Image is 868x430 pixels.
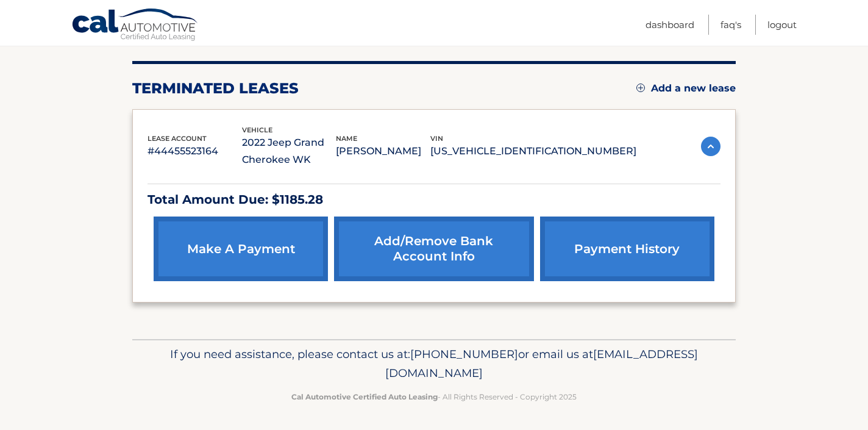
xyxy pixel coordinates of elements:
img: add.svg [636,84,645,92]
span: lease account [148,134,207,143]
h2: terminated leases [132,79,299,98]
a: make a payment [154,217,328,281]
a: Add/Remove bank account info [334,217,533,281]
span: [PHONE_NUMBER] [410,347,518,361]
img: accordion-active.svg [701,137,720,156]
a: payment history [540,217,714,281]
p: Total Amount Due: $1185.28 [148,189,720,210]
p: [US_VEHICLE_IDENTIFICATION_NUMBER] [430,143,636,160]
span: vin [430,134,443,143]
p: If you need assistance, please contact us at: or email us at [140,345,728,384]
a: Cal Automotive [71,8,199,43]
a: Dashboard [646,15,694,35]
p: 2022 Jeep Grand Cherokee WK [242,134,336,168]
a: Add a new lease [636,82,736,95]
span: name [336,134,357,143]
p: #44455523164 [148,143,242,160]
strong: Cal Automotive Certified Auto Leasing [291,392,438,401]
a: Logout [767,15,797,35]
a: FAQ's [720,15,741,35]
p: - All Rights Reserved - Copyright 2025 [140,390,728,403]
p: [PERSON_NAME] [336,143,430,160]
span: vehicle [242,126,272,134]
